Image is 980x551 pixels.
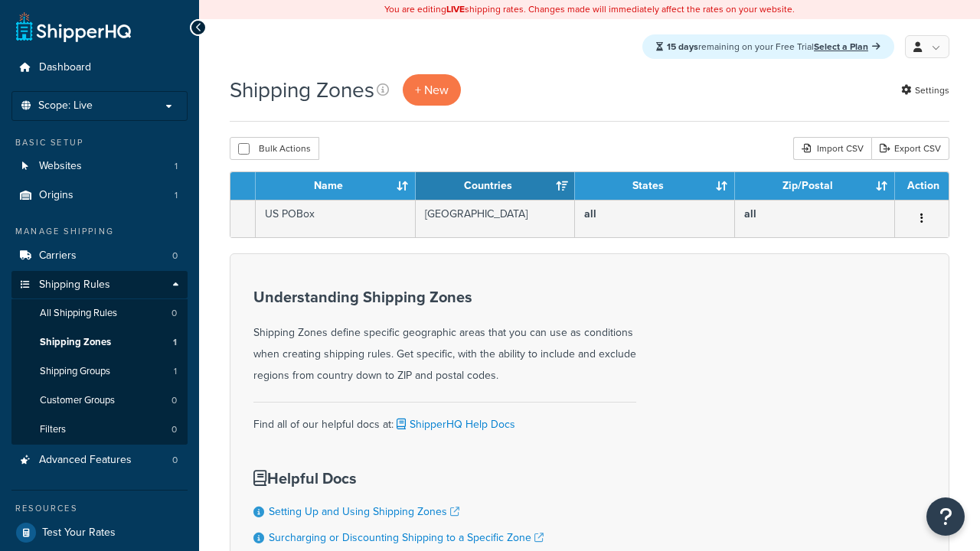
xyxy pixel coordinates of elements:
span: Dashboard [39,61,91,74]
li: Shipping Rules [11,271,188,445]
li: Websites [11,152,188,181]
div: Find all of our helpful docs at: [253,402,636,435]
h3: Understanding Shipping Zones [253,289,636,305]
li: Advanced Features [11,446,188,474]
span: 1 [175,189,178,202]
td: US POBox [256,200,416,237]
span: All Shipping Rules [40,307,117,320]
span: Advanced Features [39,454,132,467]
a: Filters 0 [11,416,188,444]
span: 1 [175,160,178,173]
th: Name: activate to sort column ascending [256,172,416,200]
li: Filters [11,416,188,444]
span: Customer Groups [40,394,115,407]
b: all [584,206,596,222]
a: ShipperHQ Help Docs [394,416,515,432]
div: Manage Shipping [11,225,188,238]
h1: Shipping Zones [230,75,374,105]
span: 0 [172,454,178,467]
span: 1 [173,336,177,349]
li: Origins [11,181,188,210]
div: Basic Setup [11,136,188,149]
a: All Shipping Rules 0 [11,299,188,328]
span: Websites [39,160,82,173]
th: Zip/Postal: activate to sort column ascending [735,172,895,200]
a: Shipping Groups 1 [11,357,188,386]
button: Bulk Actions [230,137,319,160]
span: Filters [40,423,66,436]
th: Action [895,172,949,200]
span: 1 [174,365,177,378]
a: Dashboard [11,54,188,82]
li: All Shipping Rules [11,299,188,328]
a: Test Your Rates [11,519,188,546]
a: Export CSV [871,137,949,160]
h3: Helpful Docs [253,470,544,487]
a: Websites 1 [11,152,188,181]
strong: 15 days [667,40,698,54]
th: States: activate to sort column ascending [575,172,735,200]
span: 0 [172,249,178,262]
a: Customer Groups 0 [11,386,188,415]
a: + New [403,74,461,106]
b: all [744,206,756,222]
li: Carriers [11,242,188,270]
a: Surcharging or Discounting Shipping to a Specific Zone [269,530,544,546]
a: Carriers 0 [11,242,188,270]
li: Shipping Groups [11,357,188,386]
div: remaining on your Free Trial [642,34,894,59]
span: Carriers [39,249,77,262]
li: Shipping Zones [11,328,188,357]
span: 0 [171,394,177,407]
span: 0 [171,307,177,320]
span: Shipping Groups [40,365,110,378]
a: Origins 1 [11,181,188,210]
span: Test Your Rates [42,527,116,540]
div: Shipping Zones define specific geographic areas that you can use as conditions when creating ship... [253,289,636,386]
td: [GEOGRAPHIC_DATA] [416,200,576,237]
div: Resources [11,502,188,515]
div: Import CSV [793,137,871,160]
a: ShipperHQ Home [16,11,131,42]
span: Scope: Live [38,99,93,112]
span: Origins [39,189,73,202]
a: Advanced Features 0 [11,446,188,474]
a: Shipping Rules [11,271,188,299]
li: Customer Groups [11,386,188,415]
span: 0 [171,423,177,436]
a: Settings [901,80,949,101]
span: Shipping Zones [40,336,111,349]
a: Setting Up and Using Shipping Zones [269,504,459,520]
span: Shipping Rules [39,279,110,292]
a: Select a Plan [814,40,880,54]
span: + New [415,81,449,99]
a: Shipping Zones 1 [11,328,188,357]
th: Countries: activate to sort column ascending [416,172,576,200]
button: Open Resource Center [926,497,965,536]
b: LIVE [446,2,465,16]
